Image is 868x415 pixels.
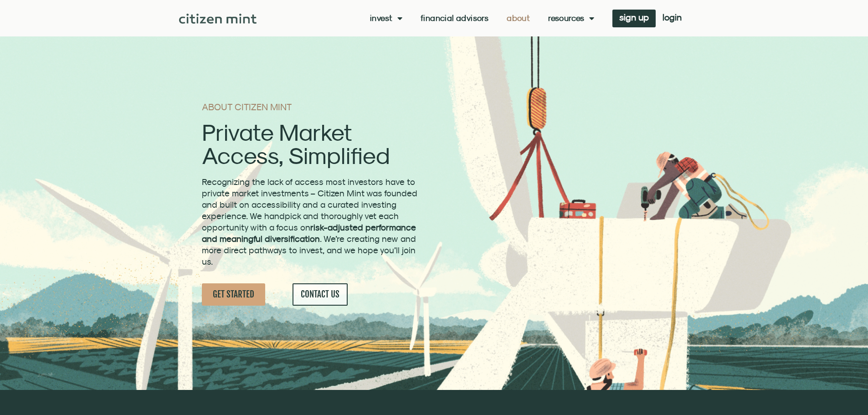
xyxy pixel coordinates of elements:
[656,10,688,27] a: login
[179,14,257,24] img: Citizen Mint
[202,283,265,306] a: GET STARTED
[202,121,420,167] h2: Private Market Access, Simplified
[293,283,348,306] a: CONTACT US
[213,289,254,300] span: GET STARTED
[301,289,339,300] span: CONTACT US
[612,10,656,27] a: sign up
[370,14,402,23] a: Invest
[548,14,594,23] a: Resources
[619,14,649,20] span: sign up
[663,14,682,20] span: login
[202,177,417,266] span: Recognizing the lack of access most investors have to private market investments – Citizen Mint w...
[202,102,420,112] h1: ABOUT CITIZEN MINT
[421,14,488,23] a: Financial Advisors
[370,14,594,23] nav: Menu
[507,14,530,23] a: About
